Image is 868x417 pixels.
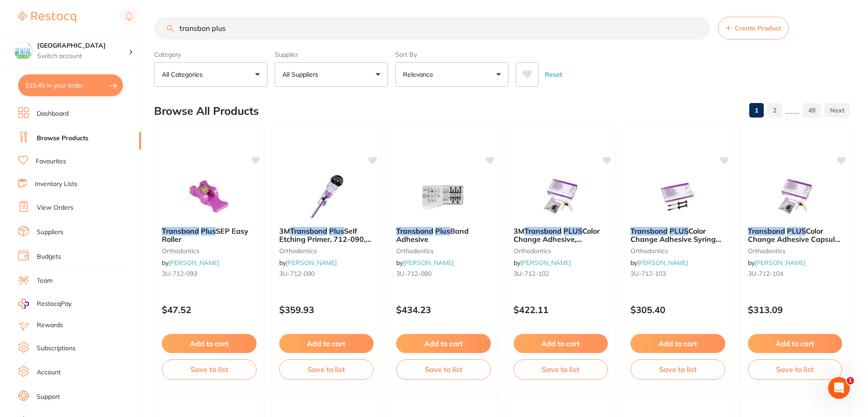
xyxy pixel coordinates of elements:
button: $15.45 in your order [18,74,123,96]
button: Create Product [718,17,789,39]
button: Save to list [630,359,725,379]
span: by [162,259,219,267]
img: Transbond PLUS Color Change Adhesive Capsule Refill (25ea) [766,174,824,220]
button: Add to cart [514,334,608,353]
span: RestocqPay [37,299,72,309]
a: RestocqPay [18,299,72,309]
span: by [396,259,454,267]
span: Create Product [735,25,781,32]
small: orthodontics [279,247,374,255]
a: Favourites [36,157,66,166]
span: 3U-712-080 [396,270,432,278]
a: 49 [803,101,821,119]
a: 2 [767,101,782,119]
img: 3M Transbond PLUS Color Change Adhesive, Capsule, 0.2 g, 712-102, 25-Pack 2-Pack [531,174,590,220]
button: All Suppliers [275,62,388,87]
p: Switch account [37,52,129,61]
a: 1 [749,101,764,119]
em: Transbond [748,226,785,235]
a: Inventory Lists [35,180,78,189]
button: Save to list [279,359,374,379]
span: 3U-712-090 [279,270,315,278]
p: $422.11 [514,304,608,315]
span: 3M [279,226,290,235]
em: Plus [435,226,450,235]
a: Team [37,276,53,285]
a: Subscriptions [37,344,76,353]
a: Account [37,368,61,377]
p: $47.52 [162,304,257,315]
h2: Browse All Products [154,105,259,118]
button: Add to cart [162,334,257,353]
a: Rewards [37,321,63,330]
a: [PERSON_NAME] [286,259,337,267]
span: SEP Easy Roller [162,226,248,244]
small: orthodontics [748,247,843,255]
p: $434.23 [396,304,491,315]
img: 3M Transbond Plus Self Etching Primer, 712-090, 1-Pack [297,174,356,220]
button: Save to list [396,359,491,379]
span: 3U-712-103 [630,270,666,278]
b: Transbond Plus Band Adhesive [396,227,491,244]
button: Add to cart [630,334,725,353]
em: Plus [329,226,344,235]
span: 1 [847,377,854,384]
em: Transbond [290,226,327,235]
a: Suppliers [37,228,63,237]
button: Add to cart [279,334,374,353]
em: Transbond [524,226,562,235]
button: Add to cart [748,334,843,353]
small: orthodontics [162,247,257,255]
p: All Categories [162,70,206,79]
p: Relevance [403,70,437,79]
label: Sort By [395,50,509,59]
a: [PERSON_NAME] [755,259,805,267]
b: 3M Transbond PLUS Color Change Adhesive, Capsule, 0.2 g, 712-102, 25-Pack 2-Pack [514,227,608,244]
em: Transbond [396,226,433,235]
span: by [748,259,805,267]
span: Band Adhesive [396,226,469,244]
h4: Dental Health Centre [37,41,129,50]
span: 3U-712-093 [162,270,197,278]
button: Reset [542,62,565,87]
a: Support [37,392,60,402]
button: Add to cart [396,334,491,353]
span: Self Etching Primer, 712-090, 1-Pack [279,226,371,252]
img: Transbond Plus Band Adhesive [414,174,473,220]
a: [PERSON_NAME] [637,259,688,267]
small: orthodontics [630,247,725,255]
small: orthodontics [514,247,608,255]
img: Transbond Plus SEP Easy Roller [179,174,238,220]
span: Color Change Adhesive Capsule Refill (25ea) [748,226,840,252]
iframe: Intercom live chat [828,377,850,399]
span: by [279,259,337,267]
b: 3M Transbond Plus Self Etching Primer, 712-090, 1-Pack [279,227,374,244]
b: Transbond PLUS Color Change Adhesive Syringe Refill(4ea/Pk [630,227,725,244]
span: by [630,259,688,267]
em: PLUS [669,226,689,235]
em: Plus [201,226,216,235]
a: Budgets [37,252,61,261]
span: by [514,259,571,267]
a: View Orders [37,203,73,212]
a: [PERSON_NAME] [520,259,571,267]
span: 3U-712-102 [514,270,549,278]
em: Transbond [162,226,199,235]
button: All Categories [154,62,267,87]
input: Search Products [154,17,711,39]
a: Restocq Logo [18,7,76,28]
label: Supplier [275,50,388,59]
span: 3M [514,226,524,235]
small: orthodontics [396,247,491,255]
p: $359.93 [279,304,374,315]
em: PLUS [787,226,806,235]
label: Category [154,50,267,59]
button: Save to list [514,359,608,379]
button: Relevance [395,62,509,87]
em: PLUS [563,226,582,235]
button: Save to list [162,359,257,379]
a: [PERSON_NAME] [169,259,219,267]
img: Restocq Logo [18,12,76,23]
img: Transbond PLUS Color Change Adhesive Syringe Refill(4ea/Pk [648,174,707,220]
img: Dental Health Centre [14,42,32,60]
